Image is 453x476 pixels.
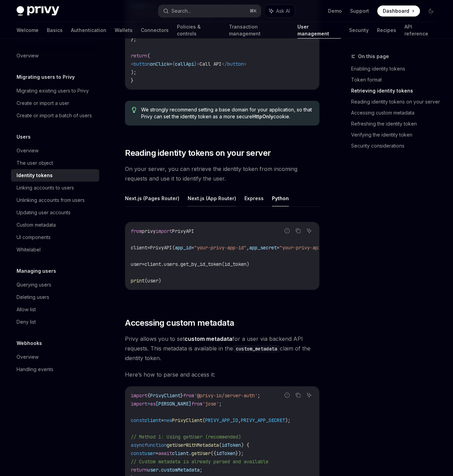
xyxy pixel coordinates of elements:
[205,417,238,423] span: PRIVY_APP_ID
[200,61,222,67] span: Call API
[425,6,436,17] button: Toggle dark mode
[202,417,205,423] span: (
[17,339,42,347] h5: Webhooks
[241,417,285,423] span: PRIVY_APP_SECRET
[219,401,222,407] span: ;
[246,245,249,251] span: ,
[172,417,202,423] span: PrivyClient
[328,8,342,14] a: Demo
[238,417,241,423] span: ,
[250,8,257,14] span: ⌘ K
[351,63,442,74] a: Enabling identity tokens
[145,278,161,284] span: (user)
[244,190,264,206] button: Express
[358,52,389,61] span: On this page
[229,22,289,39] a: Transaction management
[11,279,99,291] a: Querying users
[150,61,169,67] span: onClick
[125,370,319,379] span: Here’s how to parse and access it:
[280,245,335,251] span: "your-privy-api-key"
[175,61,194,67] span: callApi
[183,392,194,399] span: from
[11,291,99,303] a: Deleting users
[167,442,219,448] span: getUserWithMetadata
[17,73,75,81] h5: Migrating users to Privy
[272,190,289,206] button: Python
[147,392,150,399] span: {
[125,317,234,328] span: Accessing custom metadata
[11,50,99,62] a: Overview
[294,226,303,235] button: Copy the contents from the code block
[172,61,175,67] span: {
[351,74,442,85] a: Token format
[219,442,222,448] span: (
[11,363,99,376] a: Handling events
[350,8,369,14] a: Support
[305,391,314,400] button: Ask AI
[277,245,280,251] span: =
[377,22,396,39] a: Recipes
[351,140,442,151] a: Security considerations
[11,351,99,363] a: Overview
[147,467,158,473] span: user
[351,85,442,96] a: Retrieving identity tokens
[383,8,409,14] span: Dashboard
[222,61,227,67] span: </
[125,148,271,159] span: Reading identity tokens on your server
[131,61,134,67] span: <
[197,61,200,67] span: >
[11,182,99,194] a: Linking accounts to users
[17,353,39,361] div: Overview
[131,261,142,267] span: user
[252,113,273,119] strong: HttpOnly
[351,129,442,140] a: Verifying the identity token
[11,316,99,328] a: Deny list
[169,61,172,67] span: =
[150,401,156,407] span: as
[11,303,99,316] a: Allow list
[222,442,241,448] span: idToken
[297,22,341,39] a: User management
[17,246,41,254] div: Whitelabel
[11,206,99,219] a: Updating user accounts
[177,22,221,39] a: Policies & controls
[305,226,314,235] button: Ask AI
[17,365,53,374] div: Handling events
[17,159,53,167] div: The user object
[200,467,202,473] span: ;
[150,245,175,251] span: PrivyAPI(
[264,5,295,17] button: Ask AI
[17,221,56,229] div: Custom metadata
[404,22,436,39] a: API reference
[241,442,249,448] span: ) {
[194,245,246,251] span: "your-privy-app-id"
[161,417,164,423] span: =
[172,228,194,234] span: PrivyAPI
[175,245,191,251] span: app_id
[11,244,99,256] a: Whitelabel
[11,231,99,244] a: UI components
[131,450,145,456] span: const
[191,450,211,456] span: getUser
[131,245,147,251] span: client
[11,219,99,231] a: Custom metadata
[158,5,261,17] button: Search...⌘K
[377,6,420,17] a: Dashboard
[131,36,136,42] span: };
[141,106,313,120] span: We strongly recommend setting a base domain for your application, so that Privy can set the ident...
[131,278,145,284] span: print
[131,442,145,448] span: async
[131,392,147,399] span: import
[17,99,69,107] div: Create or import a user
[351,96,442,107] a: Reading identity tokens on your server
[158,450,172,456] span: await
[189,450,191,456] span: .
[185,335,232,343] a: custom metadata
[202,401,219,407] span: 'jose'
[131,467,147,473] span: return
[142,228,156,234] span: privy
[188,190,236,206] button: Next.js (App Router)
[244,61,246,67] span: >
[161,467,200,473] span: customMetadata
[194,392,257,399] span: '@privy-io/server-auth'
